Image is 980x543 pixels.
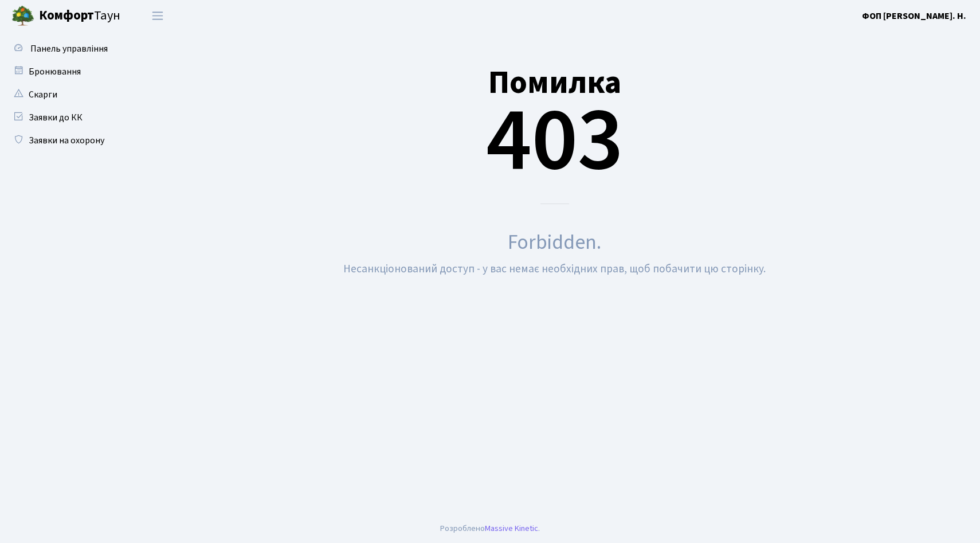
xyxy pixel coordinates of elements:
[440,522,540,535] div: Розроблено .
[143,6,172,25] button: Переключити навігацію
[6,60,120,83] a: Бронювання
[343,261,766,277] small: Несанкціонований доступ - у вас немає необхідних прав, щоб побачити цю сторінку.
[485,522,538,534] a: Massive Kinetic
[11,5,34,28] img: logo.png
[30,42,108,55] span: Панель управління
[6,37,120,60] a: Панель управління
[6,83,120,106] a: Скарги
[862,9,966,23] a: ФОП [PERSON_NAME]. Н.
[488,60,621,106] small: Помилка
[39,6,94,25] b: Комфорт
[146,36,963,204] div: 403
[6,129,120,152] a: Заявки на охорону
[862,10,966,22] b: ФОП [PERSON_NAME]. Н.
[146,227,963,258] div: Forbidden.
[6,106,120,129] a: Заявки до КК
[39,6,120,26] span: Таун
